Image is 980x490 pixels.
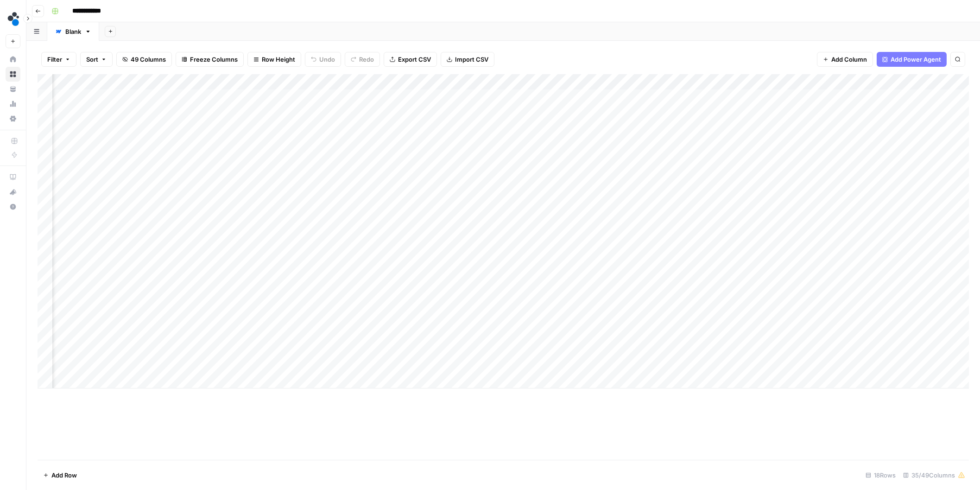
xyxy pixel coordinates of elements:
[831,55,867,64] span: Add Column
[80,52,113,67] button: Sort
[6,185,20,199] button: What's new?
[247,52,301,67] button: Row Height
[862,468,899,483] div: 18 Rows
[131,55,166,64] span: 49 Columns
[6,52,20,67] a: Home
[398,55,431,64] span: Export CSV
[441,52,494,67] button: Import CSV
[190,55,238,64] span: Freeze Columns
[6,199,20,214] button: Help + Support
[41,52,76,67] button: Filter
[384,52,437,67] button: Export CSV
[319,55,335,64] span: Undo
[38,468,82,483] button: Add Row
[6,82,20,96] a: Your Data
[176,52,244,67] button: Freeze Columns
[65,27,81,36] div: Blank
[817,52,873,67] button: Add Column
[305,52,341,67] button: Undo
[6,67,20,82] a: Browse
[6,11,22,27] img: spot.ai Logo
[116,52,172,67] button: 49 Columns
[877,52,947,67] button: Add Power Agent
[6,7,20,31] button: Workspace: spot.ai
[455,55,488,64] span: Import CSV
[47,22,99,41] a: Blank
[86,55,98,64] span: Sort
[6,185,20,199] div: What's new?
[899,468,969,483] div: 35/49 Columns
[891,55,941,64] span: Add Power Agent
[6,170,20,185] a: AirOps Academy
[359,55,374,64] span: Redo
[6,111,20,126] a: Settings
[51,471,77,480] span: Add Row
[262,55,295,64] span: Row Height
[6,96,20,111] a: Usage
[345,52,380,67] button: Redo
[47,55,62,64] span: Filter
